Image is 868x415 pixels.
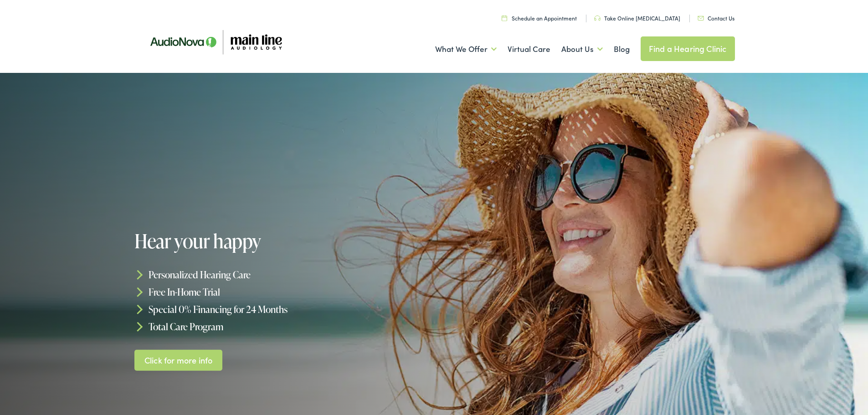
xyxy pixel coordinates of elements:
img: utility icon [594,15,601,21]
a: Find a Hearing Clinic [641,36,735,61]
a: About Us [561,32,603,66]
a: Blog [614,32,630,66]
li: Free In-Home Trial [134,283,438,301]
img: utility icon [502,15,507,21]
img: utility icon [698,16,704,20]
li: Personalized Hearing Care [134,266,438,283]
a: Take Online [MEDICAL_DATA] [594,14,680,22]
li: Total Care Program [134,318,438,335]
li: Special 0% Financing for 24 Months [134,301,438,318]
a: Virtual Care [508,32,550,66]
h1: Hear your happy [134,231,438,251]
a: Click for more info [134,349,222,371]
a: What We Offer [435,32,497,66]
a: Contact Us [698,14,734,22]
a: Schedule an Appointment [502,14,577,22]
